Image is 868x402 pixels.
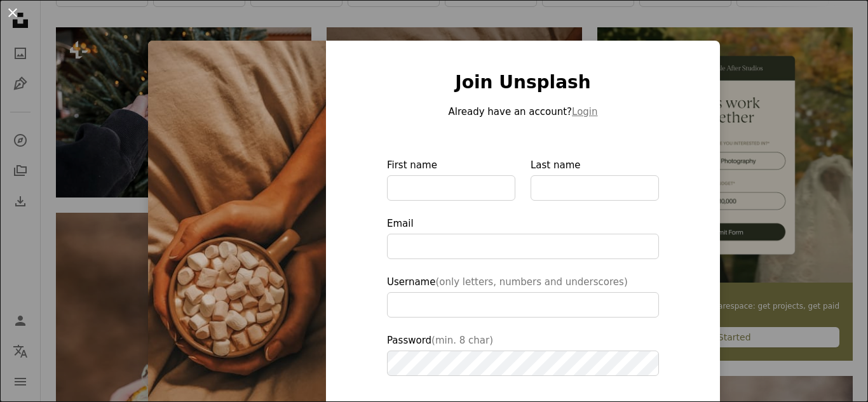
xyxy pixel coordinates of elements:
input: First name [387,175,515,201]
label: First name [387,157,515,201]
label: Username [387,274,659,318]
label: Password [387,333,659,376]
h1: Join Unsplash [387,71,659,94]
input: Username(only letters, numbers and underscores) [387,292,659,318]
p: Already have an account? [387,104,659,119]
span: (min. 8 char) [431,335,493,346]
span: (only letters, numbers and underscores) [435,276,627,288]
input: Last name [531,175,659,201]
label: Last name [531,157,659,201]
input: Password(min. 8 char) [387,351,659,376]
input: Email [387,234,659,259]
button: Login [572,104,597,119]
label: Email [387,216,659,259]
